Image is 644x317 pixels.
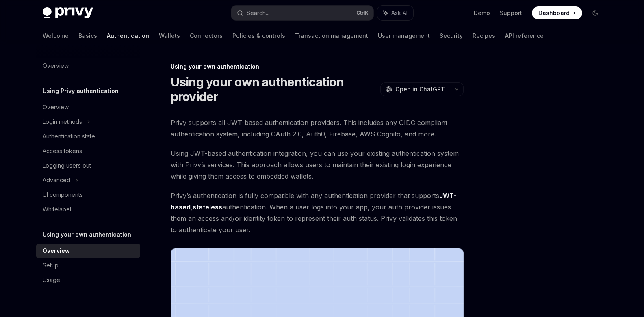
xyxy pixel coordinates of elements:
[474,9,490,17] a: Demo
[43,205,71,214] div: Whitelabel
[43,161,91,170] div: Logging users out
[247,8,269,18] div: Search...
[171,75,377,104] h1: Using your own authentication provider
[538,9,570,17] span: Dashboard
[78,26,97,45] a: Basics
[43,61,69,71] div: Overview
[395,85,445,93] span: Open in ChatGPT
[107,26,149,45] a: Authentication
[159,26,180,45] a: Wallets
[380,82,450,96] button: Open in ChatGPT
[505,26,544,45] a: API reference
[43,190,83,200] div: UI components
[377,6,413,20] button: Ask AI
[232,26,285,45] a: Policies & controls
[43,26,69,45] a: Welcome
[171,117,464,140] span: Privy supports all JWT-based authentication providers. This includes any OIDC compliant authentic...
[532,6,582,19] a: Dashboard
[356,10,369,16] span: Ctrl K
[171,63,464,71] div: Using your own authentication
[193,203,222,211] a: stateless
[589,6,602,19] button: Toggle dark mode
[500,9,522,17] a: Support
[36,188,140,202] a: UI components
[36,144,140,158] a: Access tokens
[295,26,368,45] a: Transaction management
[43,117,82,127] div: Login methods
[43,7,93,19] img: dark logo
[36,244,140,258] a: Overview
[36,258,140,273] a: Setup
[440,26,463,45] a: Security
[43,132,95,141] div: Authentication state
[231,6,373,20] button: Search...CtrlK
[43,230,131,239] h5: Using your own authentication
[43,86,119,96] h5: Using Privy authentication
[36,202,140,217] a: Whitelabel
[43,246,70,256] div: Overview
[43,146,82,156] div: Access tokens
[36,100,140,114] a: Overview
[43,275,60,285] div: Usage
[378,26,430,45] a: User management
[43,102,69,112] div: Overview
[36,273,140,287] a: Usage
[43,175,70,185] div: Advanced
[36,58,140,73] a: Overview
[43,261,59,270] div: Setup
[473,26,495,45] a: Recipes
[190,26,223,45] a: Connectors
[171,190,464,235] span: Privy’s authentication is fully compatible with any authentication provider that supports , authe...
[171,148,464,182] span: Using JWT-based authentication integration, you can use your existing authentication system with ...
[391,9,408,17] span: Ask AI
[36,158,140,173] a: Logging users out
[36,129,140,144] a: Authentication state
